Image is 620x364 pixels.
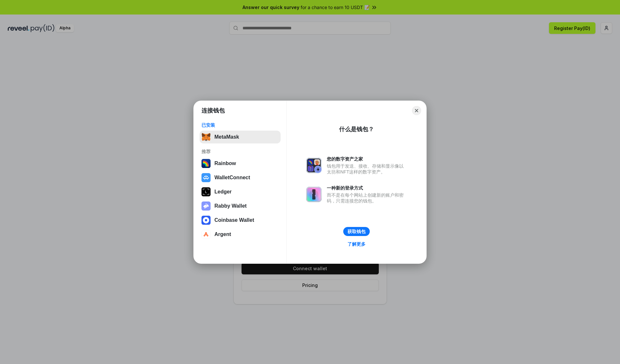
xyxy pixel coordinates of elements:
[339,125,374,133] div: 什么是钱包？
[214,175,250,181] div: WalletConnect
[214,134,239,140] div: MetaMask
[200,171,281,184] button: WalletConnect
[214,161,236,166] div: Rainbow
[347,241,366,247] div: 了解更多
[214,203,247,209] div: Rabby Wallet
[200,228,281,241] button: Argent
[200,131,281,143] button: MetaMask
[343,227,370,236] button: 获取钱包
[327,185,407,191] div: 一种新的登录方式
[214,217,254,223] div: Coinbase Wallet
[201,187,211,196] img: svg+xml,%3Csvg%20xmlns%3D%22http%3A%2F%2Fwww.w3.org%2F2000%2Fsvg%22%20width%3D%2228%22%20height%3...
[201,216,211,225] img: svg+xml,%3Csvg%20width%3D%2228%22%20height%3D%2228%22%20viewBox%3D%220%200%2028%2028%22%20fill%3D...
[201,202,211,211] img: svg+xml,%3Csvg%20xmlns%3D%22http%3A%2F%2Fwww.w3.org%2F2000%2Fsvg%22%20fill%3D%22none%22%20viewBox...
[306,158,322,173] img: svg+xml,%3Csvg%20xmlns%3D%22http%3A%2F%2Fwww.w3.org%2F2000%2Fsvg%22%20fill%3D%22none%22%20viewBox...
[347,229,366,234] div: 获取钱包
[200,214,281,227] button: Coinbase Wallet
[201,122,279,128] div: 已安装
[201,107,225,114] h1: 连接钱包
[200,200,281,212] button: Rabby Wallet
[201,159,211,168] img: svg+xml,%3Csvg%20width%3D%22120%22%20height%3D%22120%22%20viewBox%3D%220%200%20120%20120%22%20fil...
[201,173,211,182] img: svg+xml,%3Csvg%20width%3D%2228%22%20height%3D%2228%22%20viewBox%3D%220%200%2028%2028%22%20fill%3D...
[214,189,232,195] div: Ledger
[200,185,281,198] button: Ledger
[200,157,281,170] button: Rainbow
[306,187,322,202] img: svg+xml,%3Csvg%20xmlns%3D%22http%3A%2F%2Fwww.w3.org%2F2000%2Fsvg%22%20fill%3D%22none%22%20viewBox...
[201,230,211,239] img: svg+xml,%3Csvg%20width%3D%2228%22%20height%3D%2228%22%20viewBox%3D%220%200%2028%2028%22%20fill%3D...
[214,231,231,237] div: Argent
[327,156,407,162] div: 您的数字资产之家
[344,240,369,248] a: 了解更多
[412,106,421,115] button: Close
[201,133,211,142] img: svg+xml,%3Csvg%20fill%3D%22none%22%20height%3D%2233%22%20viewBox%3D%220%200%2035%2033%22%20width%...
[327,163,407,175] div: 钱包用于发送、接收、存储和显示像以太坊和NFT这样的数字资产。
[327,192,407,204] div: 而不是在每个网站上创建新的账户和密码，只需连接您的钱包。
[201,149,279,154] div: 推荐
